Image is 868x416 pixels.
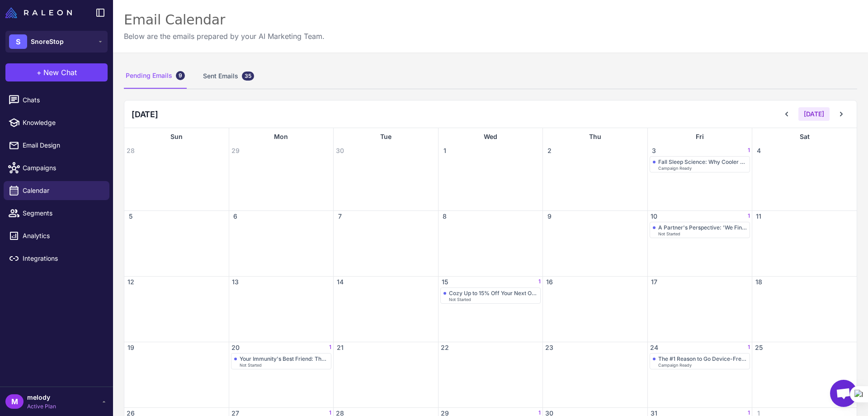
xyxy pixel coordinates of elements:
[335,343,344,352] span: 21
[334,128,438,145] div: Tue
[23,118,102,128] span: Knowledge
[658,355,747,362] div: The #1 Reason to Go Device-Free This Fall
[748,146,750,155] span: 1
[545,277,554,287] span: 16
[748,212,750,221] span: 1
[4,91,109,110] a: Chats
[37,67,42,78] span: +
[650,212,659,221] span: 10
[23,231,102,241] span: Analytics
[27,392,56,402] span: melody
[5,7,75,18] a: Raleon Logo
[4,158,109,177] a: Campaigns
[27,402,56,411] span: Active Plan
[440,343,449,352] span: 22
[335,146,344,155] span: 30
[231,343,240,352] span: 20
[4,226,109,245] a: Analytics
[658,363,692,367] span: Campaign Ready
[440,277,449,287] span: 15
[335,212,344,221] span: 7
[132,108,158,120] h2: [DATE]
[449,297,471,301] span: Not Started
[126,277,135,287] span: 12
[545,212,554,221] span: 9
[5,7,72,18] img: Raleon Logo
[4,136,109,155] a: Email Design
[231,277,240,287] span: 13
[242,72,254,81] div: 35
[240,363,262,367] span: Not Started
[545,343,554,352] span: 23
[798,107,830,121] button: [DATE]
[126,343,135,352] span: 19
[449,290,538,296] div: Cozy Up to 15% Off Your Next Order
[4,113,109,132] a: Knowledge
[754,146,763,155] span: 4
[752,128,857,145] div: Sat
[23,253,102,263] span: Integrations
[538,277,541,287] span: 1
[4,181,109,200] a: Calendar
[23,186,102,196] span: Calendar
[201,63,256,89] div: Sent Emails
[4,249,109,268] a: Integrations
[23,140,102,150] span: Email Design
[4,204,109,223] a: Segments
[650,146,659,155] span: 3
[124,63,187,89] div: Pending Emails
[126,212,135,221] span: 5
[329,343,331,352] span: 1
[658,158,747,165] div: Fall Sleep Science: Why Cooler Air Can Worsen Snoring
[440,212,449,221] span: 8
[124,31,325,42] p: Below are the emails prepared by your AI Marketing Team.
[650,343,659,352] span: 24
[5,31,108,53] button: SSnoreStop
[43,67,77,78] span: New Chat
[648,128,752,145] div: Fri
[9,34,27,49] div: S
[5,394,24,409] div: M
[439,128,543,145] div: Wed
[124,128,229,145] div: Sun
[124,11,325,29] div: Email Calendar
[23,208,102,218] span: Segments
[23,95,102,105] span: Chats
[23,163,102,173] span: Campaigns
[31,37,64,47] span: SnoreStop
[231,212,240,221] span: 6
[229,128,334,145] div: Mon
[658,166,692,170] span: Campaign Ready
[754,277,763,287] span: 18
[126,146,135,155] span: 28
[5,63,108,81] button: +New Chat
[754,212,763,221] span: 11
[335,277,344,287] span: 14
[658,224,747,231] div: A Partner's Perspective: 'We Finally Sleep in the Same Bed Again'
[650,277,659,287] span: 17
[748,343,750,352] span: 1
[830,380,857,407] div: Open chat
[240,355,329,362] div: Your Immunity's Best Friend: The Power of Uninterrupted Sleep
[754,343,763,352] span: 25
[176,71,185,80] div: 9
[543,128,647,145] div: Thu
[545,146,554,155] span: 2
[231,146,240,155] span: 29
[440,146,449,155] span: 1
[658,232,680,236] span: Not Started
